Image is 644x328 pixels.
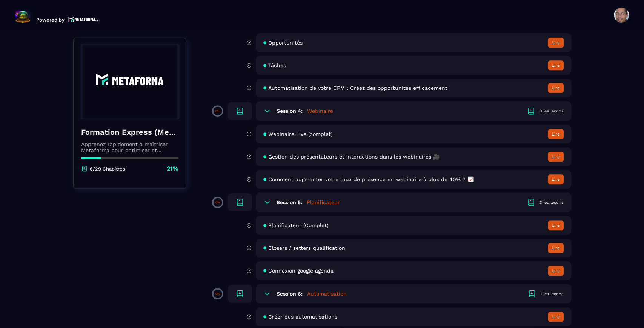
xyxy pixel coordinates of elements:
[277,291,303,297] h6: Session 6:
[215,201,220,204] p: 0%
[268,245,345,251] span: Closers / setters qualification
[548,129,564,139] button: Lire
[167,165,178,173] p: 21%
[548,174,564,184] button: Lire
[548,83,564,93] button: Lire
[540,291,564,297] div: 1 les leçons
[68,16,100,23] img: logo
[81,141,178,153] p: Apprenez rapidement à maîtriser Metaforma pour optimiser et automatiser votre business. 🚀
[307,290,347,297] h5: Automatisation
[15,11,31,23] img: logo-branding
[548,312,564,322] button: Lire
[215,109,220,113] p: 0%
[307,107,333,115] h5: Webinaire
[215,292,220,296] p: 0%
[277,199,302,205] h6: Session 5:
[548,266,564,276] button: Lire
[548,243,564,253] button: Lire
[548,152,564,162] button: Lire
[277,108,303,114] h6: Session 4:
[307,199,340,206] h5: Planificateur
[268,314,337,320] span: Créer des automatisations
[268,268,334,274] span: Connexion google agenda
[268,85,447,91] span: Automatisation de votre CRM : Créez des opportunités efficacement
[268,176,474,182] span: Comment augmenter votre taux de présence en webinaire à plus de 40% ? 📈
[548,60,564,70] button: Lire
[90,166,125,172] p: 6/29 Chapitres
[268,62,286,68] span: Tâches
[81,127,178,137] h4: Formation Express (Metaforma)
[539,200,564,205] div: 3 les leçons
[79,44,180,119] img: banner
[268,40,303,46] span: Opportunités
[268,131,333,137] span: Webinaire Live (complet)
[539,108,564,114] div: 3 les leçons
[548,38,564,48] button: Lire
[548,220,564,230] button: Lire
[36,17,65,23] p: Powered by
[268,154,440,160] span: Gestion des présentateurs et interactions dans les webinaires 🎥
[268,222,329,228] span: Planificateur (Complet)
